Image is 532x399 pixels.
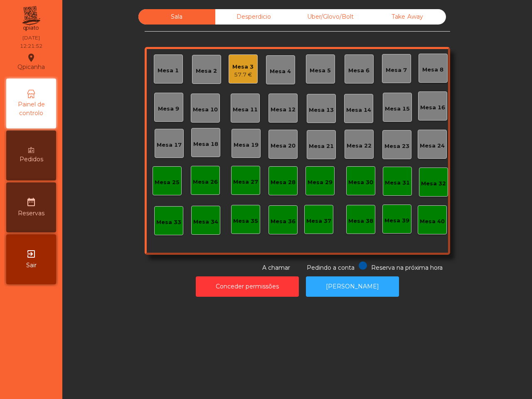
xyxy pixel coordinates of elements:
[386,66,407,74] div: Mesa 7
[308,178,332,187] div: Mesa 29
[348,178,373,187] div: Mesa 30
[309,142,334,150] div: Mesa 21
[420,103,445,112] div: Mesa 16
[18,209,44,218] span: Reservas
[22,34,40,42] div: [DATE]
[8,100,54,118] span: Painel de controlo
[196,67,217,75] div: Mesa 2
[422,66,443,74] div: Mesa 8
[420,142,445,150] div: Mesa 24
[306,276,399,297] button: [PERSON_NAME]
[346,106,371,114] div: Mesa 14
[234,141,259,149] div: Mesa 19
[271,178,296,187] div: Mesa 28
[157,141,182,149] div: Mesa 17
[385,179,410,187] div: Mesa 31
[193,106,218,114] div: Mesa 10
[369,9,446,25] div: Take Away
[193,178,218,186] div: Mesa 26
[138,9,215,25] div: Sala
[233,217,258,225] div: Mesa 35
[384,217,409,225] div: Mesa 39
[421,180,446,188] div: Mesa 32
[156,218,181,227] div: Mesa 33
[420,217,445,226] div: Mesa 40
[20,42,42,50] div: 12:21:52
[262,264,290,271] span: A chamar
[292,9,369,25] div: Uber/Glovo/Bolt
[371,264,443,271] span: Reserva na próxima hora
[20,155,43,164] span: Pedidos
[347,142,372,150] div: Mesa 22
[307,264,355,271] span: Pedindo a conta
[26,197,36,207] i: date_range
[155,178,180,187] div: Mesa 25
[385,105,410,113] div: Mesa 15
[271,106,296,114] div: Mesa 12
[271,217,296,226] div: Mesa 36
[232,71,254,79] div: 57.7 €
[384,142,409,150] div: Mesa 23
[271,142,296,150] div: Mesa 20
[233,106,258,114] div: Mesa 11
[232,63,254,71] div: Mesa 3
[348,66,369,75] div: Mesa 6
[309,106,334,114] div: Mesa 13
[215,9,292,25] div: Desperdicio
[233,178,258,186] div: Mesa 27
[17,52,45,72] div: Qpicanha
[26,249,36,259] i: exit_to_app
[306,217,331,225] div: Mesa 37
[270,67,291,76] div: Mesa 4
[348,217,373,225] div: Mesa 38
[21,4,41,33] img: qpiato
[158,66,179,75] div: Mesa 1
[196,276,299,297] button: Conceder permissões
[193,218,218,226] div: Mesa 34
[310,66,331,75] div: Mesa 5
[158,105,179,113] div: Mesa 9
[26,53,36,63] i: location_on
[26,261,37,270] span: Sair
[193,140,218,148] div: Mesa 18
